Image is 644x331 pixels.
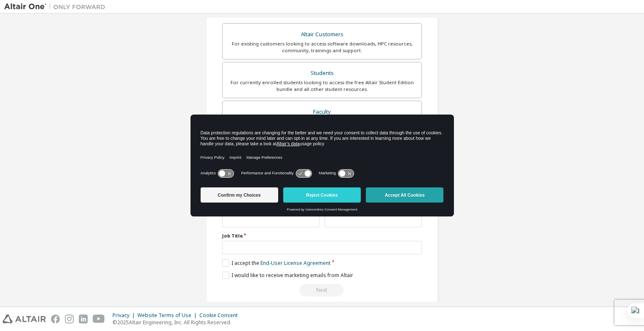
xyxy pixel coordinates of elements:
[4,3,110,11] img: Altair One
[222,232,422,239] label: Job Title
[228,67,416,79] div: Students
[222,284,422,296] div: Read and acccept EULA to continue
[228,106,416,118] div: Faculty
[113,312,137,319] div: Privacy
[65,315,74,323] img: instagram.svg
[93,315,105,323] img: youtube.svg
[228,79,416,93] div: For currently enrolled students looking to access the free Altair Student Edition bundle and all ...
[51,315,60,323] img: facebook.svg
[3,315,46,323] img: altair_logo.svg
[199,312,243,319] div: Cookie Consent
[113,319,243,326] p: © 2025 Altair Engineering, Inc. All Rights Reserved.
[260,259,330,267] a: End-User License Agreement
[137,312,199,319] div: Website Terms of Use
[228,29,416,40] div: Altair Customers
[222,259,330,267] label: I accept the
[222,272,353,279] label: I would like to receive marketing emails from Altair
[79,315,88,323] img: linkedin.svg
[228,40,416,54] div: For existing customers looking to access software downloads, HPC resources, community, trainings ...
